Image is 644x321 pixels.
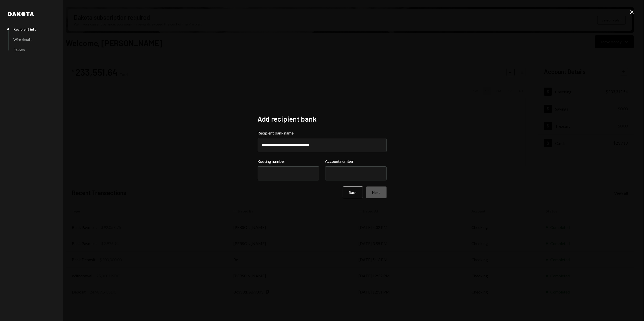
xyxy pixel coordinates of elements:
div: Recipient info [13,27,37,31]
button: Back [343,186,363,198]
h2: Add recipient bank [258,114,387,124]
label: Routing number [258,158,319,164]
label: Account number [325,158,387,164]
div: Wire details [13,37,32,42]
label: Recipient bank name [258,130,387,136]
div: Review [13,48,25,52]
